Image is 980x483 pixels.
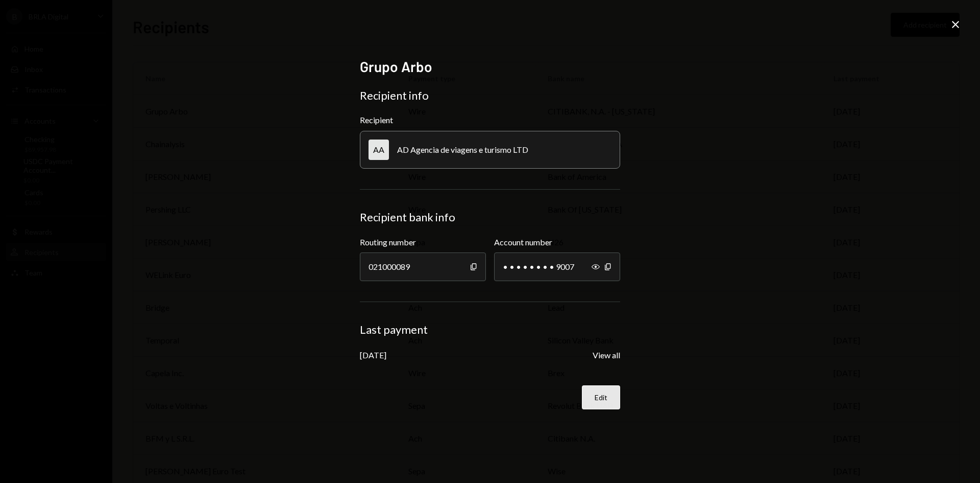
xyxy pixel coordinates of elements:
[593,350,620,361] button: View all
[360,323,620,337] div: Last payment
[360,57,620,77] h2: Grupo Arbo
[360,252,486,281] div: 021000089
[360,210,620,224] div: Recipient bank info
[494,236,620,248] label: Account number
[369,140,389,160] div: AA
[360,88,620,103] div: Recipient info
[494,252,620,281] div: • • • • • • • • 9007
[397,145,528,154] div: AD Agencia de viagens e turismo LTD
[360,350,386,360] div: [DATE]
[582,385,620,409] button: Edit
[360,236,486,248] label: Routing number
[360,115,620,125] div: Recipient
